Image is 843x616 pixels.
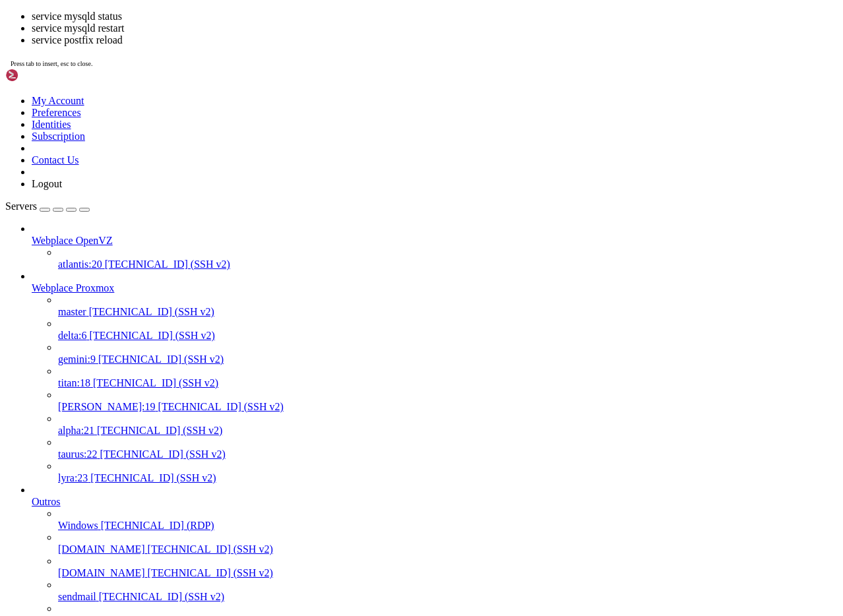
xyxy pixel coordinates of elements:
x-row: tmpfs 32G 585M 31G 2% /run [5,488,671,499]
x-row: 1028 root 20 0 219328 1152 1152 S 0.0 0.0 0:00.00 agetty [5,71,671,82]
span: lyra:23 [58,472,88,483]
span: [TECHNICAL_ID] (SSH v2) [148,543,273,555]
div: (26, 47) [150,521,155,532]
x-row: 1200 named 20 0 263580 24580 3840 S 0.0 0.1 1:22.88 named [5,235,671,247]
x-row: tmpfs 32G 0 32G 0% /dev/shm [5,477,671,488]
li: service postfix reload [32,34,838,46]
x-row: tmpfs 32G 0 32G 0% /dev/shm [5,313,671,324]
li: Webplace Proxmox [32,270,838,484]
x-row: ^C [5,378,671,389]
x-row: 1088 zabbix 20 0 75160 2488 1536 S 0.0 0.0 0:10.90 zabbix_agentd [5,148,671,159]
span: Windows [58,520,98,531]
x-row: none 492K 4.0K 488K 1% /dev [5,455,671,466]
li: [DOMAIN_NAME] [TECHNICAL_ID] (SSH v2) [58,532,838,555]
x-row: Filesystem Size Used Avail Use% Mounted on [5,268,671,280]
li: service mysqld status [32,11,838,22]
span: alpha:21 [58,425,94,436]
x-row: 1117 root 20 0 39840 3032 1408 S 0.0 0.0 0:00.00 sw-cp-serverd [5,214,671,225]
li: titan:18 [TECHNICAL_ID] (SSH v2) [58,365,838,389]
x-row: tmpfs 6.3G 0 6.3G 0% /run/user/997 [5,334,671,346]
a: [DOMAIN_NAME] [TECHNICAL_ID] (SSH v2) [58,567,838,579]
x-row: 1119 sw-cp-s+ 20 0 56904 7736 4864 S 0.0 0.0 0:14.28 sw-cp-serverd [5,225,671,236]
a: alpha:21 [TECHNICAL_ID] (SSH v2) [58,425,838,437]
x-row: 1092 zabbix 20 0 75160 2488 1536 S 0.0 0.0 0:11.06 zabbix_agentd [5,192,671,203]
span: Outros [32,496,61,507]
span: [TECHNICAL_ID] (SSH v2) [93,377,218,388]
li: taurus:22 [TECHNICAL_ID] (SSH v2) [58,437,838,460]
x-row: Filesystem Size Used Avail Use% Mounted on [5,433,671,444]
a: Webplace Proxmox [32,282,838,294]
a: [PERSON_NAME]:19 [TECHNICAL_ID] (SSH v2) [58,401,838,413]
span: [TECHNICAL_ID] (SSH v2) [97,425,222,436]
li: gemini:9 [TECHNICAL_ID] (SSH v2) [58,342,838,365]
x-row: [root@[PERSON_NAME] webplace]# dir [5,400,671,412]
a: sendmail [TECHNICAL_ID] (SSH v2) [58,591,838,603]
a: gemini:9 [TECHNICAL_ID] (SSH v2) [58,354,838,365]
span: 999 root 20 0 1681908 4096 3200 S 0.0 0.0 0:00.06 imunify-agent-p [5,16,438,27]
a: [DOMAIN_NAME] [TECHNICAL_ID] (SSH v2) [58,543,838,555]
a: titan:18 [TECHNICAL_ID] (SSH v2) [58,377,838,389]
span: delta:6 [58,330,87,341]
x-row: 1090 zabbix 20 0 75160 2488 1536 S 0.0 0.0 0:11.07 zabbix_agentd [5,169,671,181]
span: [PERSON_NAME]:19 [58,401,156,412]
x-row: 1025 root 20 0 46092 3072 2560 S 0.0 0.0 1:04.22 dovecot [5,60,671,71]
x-row: [root@[PERSON_NAME] webplace]# serv [5,520,671,532]
x-row: tmpfs 6.3G 0 6.3G 0% /run/user/997 [5,499,671,510]
span: [TECHNICAL_ID] (RDP) [101,520,214,531]
x-row: ectory" [5,367,671,379]
span: [TECHNICAL_ID] (SSH v2) [89,306,214,317]
a: master [TECHNICAL_ID] (SSH v2) [58,306,838,318]
x-row: 1031 root 20 0 219328 1152 1152 S 0.0 0.0 0:00.00 agetty [5,104,671,115]
li: alpha:21 [TECHNICAL_ID] (SSH v2) [58,413,838,437]
li: delta:6 [TECHNICAL_ID] (SSH v2) [58,318,838,342]
x-row: rpool/data/subvol-519-disk-0 700G 651G 50G 93% / [5,444,671,455]
x-row: 1091 zabbix 20 0 75160 2488 1536 S 0.0 0.0 0:10.89 zabbix_agentd [5,181,671,192]
a: Servers [5,200,90,212]
span: gemini:9 [58,354,96,365]
a: Contact Us [32,154,79,166]
x-row: udev 32G 0 32G 0% /dev/tty [5,466,671,477]
x-row: tmpfs 32G 585M 31G 2% /run [5,323,671,334]
li: master [TECHNICAL_ID] (SSH v2) [58,294,838,318]
x-row: udev 32G 0 32G 0% /dev/tty [5,301,671,313]
li: lyra:23 [TECHNICAL_ID] (SSH v2) [58,460,838,484]
x-row: [root@[PERSON_NAME] ~]# find / -size +500M 2>/dev/null -exec du -h {} + | grep -v -e "Permission ... [5,356,671,367]
x-row: 1000 root 20 0 855284 38784 28032 S 0.0 0.2 0:03.22 php-fpm [5,27,671,38]
span: [TECHNICAL_ID] (SSH v2) [99,591,224,602]
span: titan:18 [58,377,90,388]
x-row: 998 postfix 20 0 1725752 6972 4224 S 0.0 0.0 0:38.50 psa-pc-remote [5,5,671,16]
x-row: 1258 root 20 0 355596 21664 9760 S 0.0 0.1 0:04.48 httpd [5,247,671,258]
a: Logout [32,178,62,189]
x-row: rpool/data/subvol-519-disk-0 650G 650G 14M 100% / [5,280,671,291]
span: [TECHNICAL_ID] (SSH v2) [158,401,284,412]
span: Webplace OpenVZ [32,235,113,246]
li: sendmail [TECHNICAL_ID] (SSH v2) [58,579,838,603]
img: Shellngn [5,69,81,82]
span: Press tab to insert, esc to close. [11,60,92,67]
span: [TECHNICAL_ID] (SSH v2) [98,354,224,365]
a: taurus:22 [TECHNICAL_ID] (SSH v2) [58,448,838,460]
span: [DOMAIN_NAME] [58,567,145,578]
span: [TECHNICAL_ID] (SSH v2) [105,259,230,270]
li: service mysqld restart [32,22,838,34]
span: taurus:22 [58,448,98,460]
x-row: 1093 zabbix 20 0 75028 2360 1536 S 0.0 0.0 0:09.83 zabbix_agentd [5,202,671,214]
a: Subscription [32,131,85,142]
a: Windows [TECHNICAL_ID] (RDP) [58,520,838,532]
span: [TECHNICAL_ID] (SSH v2) [148,567,273,578]
a: Webplace OpenVZ [32,235,838,247]
x-row: 1087 zabbix 20 0 75028 2104 1280 S 0.0 0.0 0:14.94 zabbix_agentd [5,137,671,148]
x-row: 1089 zabbix 20 0 75228 2616 1664 S 0.0 0.0 0:10.82 zabbix_agentd [5,159,671,170]
x-row: 1053 root 20 0 51044 2276 1792 S 0.0 0.0 0:00.09 xinetd [5,115,671,126]
x-row: 1029 root 20 0 252044 2816 1920 S 0.0 0.0 0:05.33 crond [5,82,671,93]
a: lyra:23 [TECHNICAL_ID] (SSH v2) [58,472,838,484]
a: atlantis:20 [TECHNICAL_ID] (SSH v2) [58,259,838,270]
x-row: none 492K 4.0K 488K 1% /dev [5,290,671,301]
x-row: [DOMAIN_NAME] arquivo backup bin presite.zip sprinty_demo_presite.sql [5,411,671,422]
span: Servers [5,200,37,212]
a: Preferences [32,107,81,118]
a: Outros [32,496,838,508]
x-row: [root@[PERSON_NAME] ~]# cd /webplace [5,389,671,400]
x-row: [root@[PERSON_NAME] ~]# df -h [5,257,671,268]
span: atlantis:20 [58,259,102,270]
